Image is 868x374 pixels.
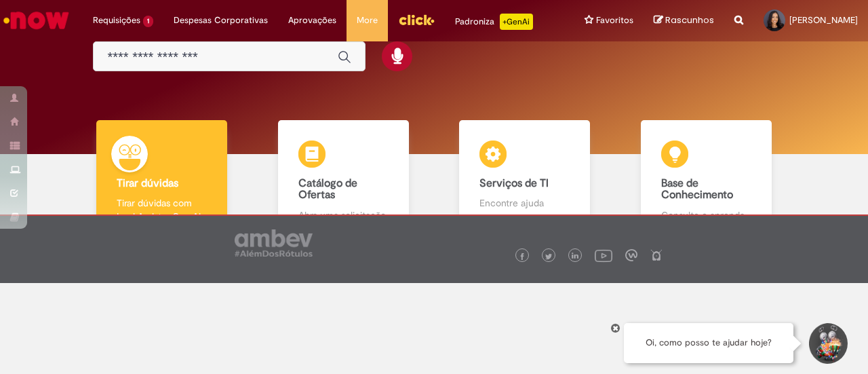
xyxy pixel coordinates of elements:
b: Tirar dúvidas [117,176,178,190]
span: 1 [143,16,153,27]
b: Catálogo de Ofertas [298,176,357,202]
b: Base de Conhecimento [661,176,733,202]
p: Abra uma solicitação [298,208,389,222]
span: Rascunhos [665,14,714,26]
span: Despesas Corporativas [174,14,268,27]
b: Serviços de TI [479,176,549,190]
p: Encontre ajuda [479,196,570,210]
img: logo_footer_twitter.png [545,253,552,260]
span: [PERSON_NAME] [789,14,858,26]
a: Rascunhos [654,14,714,27]
p: +GenAi [500,14,533,30]
p: Tirar dúvidas com Lupi Assist e Gen Ai [117,196,207,223]
a: Tirar dúvidas Tirar dúvidas com Lupi Assist e Gen Ai [71,120,253,238]
div: Padroniza [455,14,533,30]
img: logo_footer_linkedin.png [572,253,578,261]
a: Serviços de TI Encontre ajuda [434,120,616,238]
img: ServiceNow [1,7,71,34]
span: Requisições [93,14,140,27]
img: click_logo_yellow_360x200.png [398,10,435,30]
img: logo_footer_naosei.png [650,249,663,261]
p: Consulte e aprenda [661,208,751,222]
a: Catálogo de Ofertas Abra uma solicitação [253,120,435,238]
span: Favoritos [596,14,633,27]
button: Iniciar Conversa de Suporte [807,323,848,364]
img: logo_footer_workplace.png [625,249,637,261]
span: More [357,14,378,27]
span: Aprovações [288,14,336,27]
img: logo_footer_facebook.png [519,253,526,260]
a: Base de Conhecimento Consulte e aprenda [616,120,797,238]
div: Oi, como posso te ajudar hoje? [624,323,793,363]
img: logo_footer_ambev_rotulo_gray.png [235,229,313,257]
img: logo_footer_youtube.png [595,246,612,264]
